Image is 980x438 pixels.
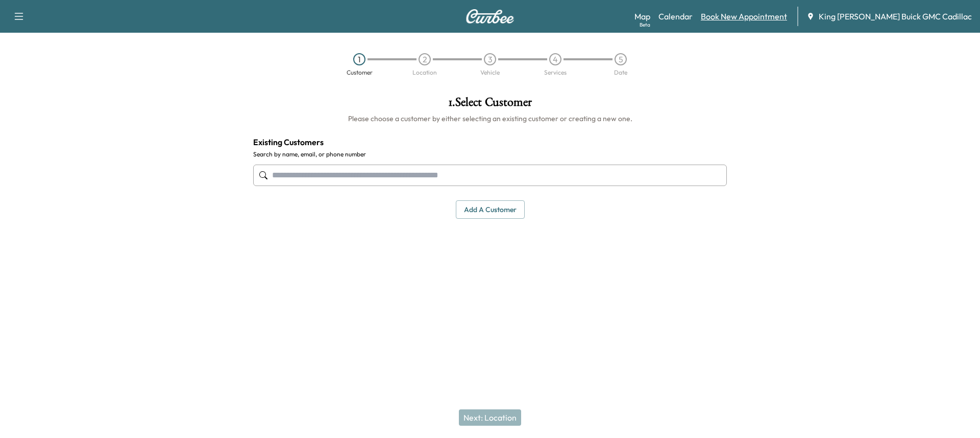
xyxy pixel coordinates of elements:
[253,96,727,113] h1: 1 . Select Customer
[484,53,496,65] div: 3
[634,10,650,22] a: MapBeta
[615,53,627,65] div: 5
[614,70,627,76] div: Date
[347,70,373,76] div: Customer
[549,53,561,65] div: 4
[456,200,525,219] button: Add a customer
[253,136,727,148] h4: Existing Customers
[353,53,365,65] div: 1
[658,10,693,22] a: Calendar
[419,53,431,65] div: 2
[701,10,787,22] a: Book New Appointment
[544,70,567,76] div: Services
[253,113,727,124] h6: Please choose a customer by either selecting an existing customer or creating a new one.
[412,70,437,76] div: Location
[819,10,972,22] span: King [PERSON_NAME] Buick GMC Cadillac
[640,21,650,29] div: Beta
[480,70,500,76] div: Vehicle
[253,150,727,158] label: Search by name, email, or phone number
[465,9,514,24] img: Curbee Logo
